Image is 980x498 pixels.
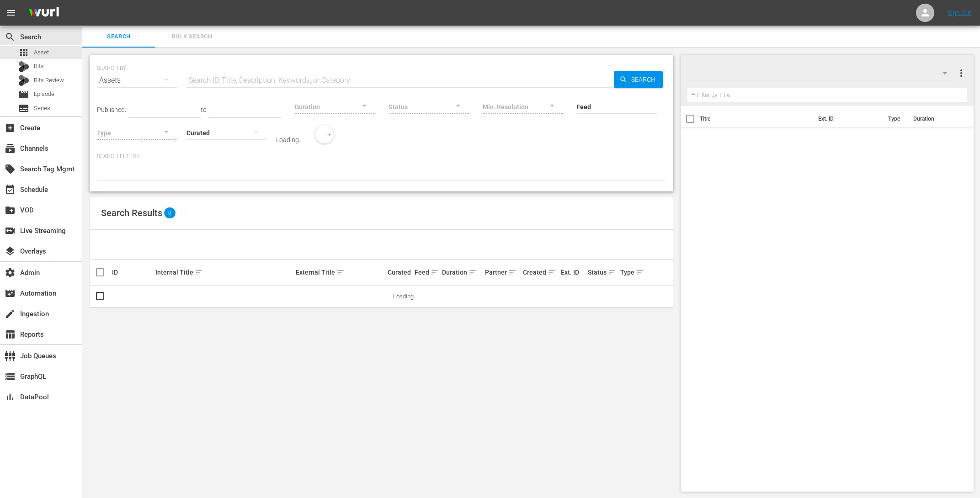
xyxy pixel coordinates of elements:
span: Job Queues [5,350,16,361]
div: Duration [442,267,483,278]
span: Episode [18,89,29,100]
span: sort [431,268,439,276]
span: Admin [5,267,16,278]
div: Type [620,267,639,278]
span: Series [18,103,29,114]
span: sort [636,268,644,276]
div: Bits [18,61,29,72]
img: ans4CAIJ8jUAAAAAAAAAAAAAAAAAAAAAAAAgQb4GAAAAAAAAAAAAAAAAAAAAAAAAJMjXAAAAAAAAAAAAAAAAAAAAAAAAgAT5G... [22,2,66,24]
div: Partner [485,267,520,278]
th: Type [883,106,908,132]
span: Search [5,32,16,42]
button: more_vert [956,62,967,84]
span: sort [608,268,616,276]
span: 0 [164,207,176,218]
div: Bits Review [18,75,29,86]
div: Ext. ID [561,269,585,276]
span: Bulk Search [161,32,223,42]
span: Live Streaming [5,225,16,236]
span: sort [195,268,203,276]
span: Channels [5,143,16,154]
button: Search [614,71,663,88]
span: to [201,106,207,113]
span: Asset [34,48,49,57]
span: Published: [97,106,126,113]
span: Create [5,122,16,133]
span: menu [5,7,16,18]
span: Bits [34,62,44,71]
div: Internal Title [155,267,293,278]
div: Status [588,267,618,278]
span: Search Results [101,207,162,218]
div: Curated [388,269,412,276]
span: sort [469,268,477,276]
span: sort [548,268,556,276]
span: Overlays [5,246,16,257]
span: more_vert [956,68,967,79]
span: Ingestion [5,308,16,319]
span: Automation [5,288,16,299]
th: Duration [908,106,963,132]
div: ID [112,269,153,276]
p: Search Filters: [97,153,666,160]
span: Episode [34,90,54,99]
span: Bits Review [34,76,64,85]
div: Assets [97,68,177,93]
span: Series [34,104,50,113]
div: Created [523,267,558,278]
span: Loading... [393,293,418,300]
span: Asset [18,47,29,58]
th: Title [700,106,813,132]
div: Feed [415,267,439,278]
span: Search Tag Mgmt [5,164,16,175]
div: Loading.. [276,136,302,143]
th: Ext. ID [813,106,883,132]
span: sort [336,268,345,276]
span: Reports [5,329,16,340]
span: sort [508,268,517,276]
span: DataPool [5,392,16,403]
div: External Title [296,267,385,278]
span: Search [88,32,150,42]
a: Sign Out [948,9,971,16]
span: GraphQL [5,371,16,382]
span: Search [628,71,663,88]
span: Schedule [5,184,16,195]
span: VOD [5,205,16,216]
